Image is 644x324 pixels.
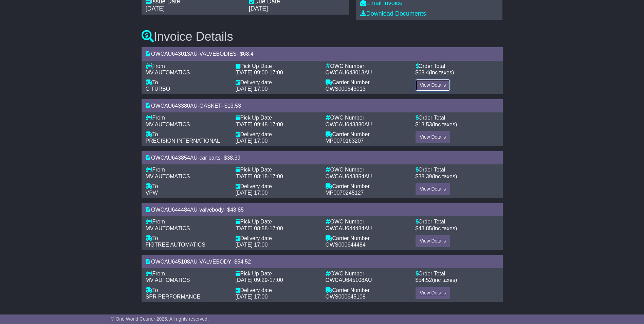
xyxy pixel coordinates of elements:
div: [DATE] [249,5,345,13]
div: - [236,277,319,283]
div: Carrier Number [326,183,409,190]
div: To [146,79,229,86]
span: 17:00 [270,226,283,231]
span: OWCAU644484AU [151,207,198,213]
div: - - $ [142,151,503,164]
div: $ (inc taxes) [416,121,499,128]
span: [DATE] 08:58 [236,226,268,231]
span: [DATE] 17:00 [236,190,268,196]
span: [DATE] 17:00 [236,242,268,248]
a: View Details [416,287,450,299]
div: OWC Number [326,63,409,69]
span: 17:00 [270,277,283,283]
span: OWCAU643013AU [151,51,198,57]
span: OWCAU643013AU [326,70,372,75]
div: Carrier Number [326,79,409,86]
span: valvebody [199,207,224,213]
div: OWC Number [326,218,409,225]
div: $ (inc taxes) [416,173,499,180]
div: From [146,63,229,69]
span: [DATE] 09:00 [236,70,268,75]
span: VPW [146,190,158,196]
div: - - $ [142,203,503,216]
span: 17:00 [270,70,283,75]
span: [DATE] 08:18 [236,174,268,179]
div: - [236,225,319,232]
span: FIGTREE AUTOMATICS [146,242,205,248]
h3: Invoice Details [142,30,503,43]
span: OWS000644484 [326,242,366,248]
span: 38.39 [418,174,432,179]
span: MP0070245127 [326,190,364,196]
div: Order Total [416,270,499,277]
a: View Details [416,131,450,143]
div: Carrier Number [326,235,409,241]
div: - [236,121,319,128]
div: - [236,69,319,76]
div: Delivery date [236,287,319,293]
span: 17:00 [270,174,283,179]
div: Pick Up Date [236,218,319,225]
div: OWC Number [326,166,409,173]
div: To [146,131,229,138]
div: Pick Up Date [236,166,319,173]
div: $ (inc taxes) [416,225,499,232]
div: Order Total [416,218,499,225]
div: Order Total [416,166,499,173]
div: Order Total [416,63,499,69]
div: Delivery date [236,235,319,241]
div: From [146,114,229,121]
a: View Details [416,235,450,247]
span: MV AUTOMATICS [146,70,190,75]
div: Delivery date [236,183,319,190]
span: [DATE] 17:00 [236,294,268,300]
div: Pick Up Date [236,270,319,277]
div: $ (inc taxes) [416,277,499,283]
span: VALVEBODIES [199,51,237,57]
span: OWS000643013 [326,86,366,92]
span: 17:00 [270,122,283,127]
div: From [146,270,229,277]
div: OWC Number [326,270,409,277]
span: OWCAU643380AU [326,122,372,127]
span: 43.85 [418,226,432,231]
span: OWCAU645108AU [326,277,372,283]
span: MV AUTOMATICS [146,277,190,283]
span: [DATE] 09:29 [236,277,268,283]
a: View Details [416,183,450,195]
div: - [236,173,319,180]
span: [DATE] 17:00 [236,86,268,92]
span: 54.52 [237,259,251,265]
span: OWCAU643854AU [151,155,198,161]
span: MV AUTOMATICS [146,174,190,179]
span: OWCAU645108AU [151,259,198,265]
span: MV AUTOMATICS [146,226,190,231]
div: - - $ [142,255,503,268]
span: 68.4 [418,70,429,75]
div: $ (inc taxes) [416,69,499,76]
div: Order Total [416,114,499,121]
div: Delivery date [236,79,319,86]
div: To [146,287,229,293]
div: To [146,183,229,190]
span: MP0070163207 [326,138,364,144]
span: 38.39 [227,155,240,161]
span: OWCAU643380AU [151,103,198,109]
span: OWCAU644484AU [326,226,372,231]
span: 43.85 [230,207,244,213]
div: Carrier Number [326,131,409,138]
span: SPR PERFORMANCE [146,294,201,300]
span: [DATE] 17:00 [236,138,268,144]
span: 13.53 [418,122,432,127]
span: GASKET [199,103,221,109]
div: - - $ [142,47,503,60]
div: From [146,218,229,225]
span: 54.52 [418,277,432,283]
span: OWS000645108 [326,294,366,300]
span: VALVEBODY [199,259,231,265]
div: From [146,166,229,173]
div: Delivery date [236,131,319,138]
div: [DATE] [146,5,242,13]
span: 13.53 [227,103,241,109]
a: View Details [416,79,450,91]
